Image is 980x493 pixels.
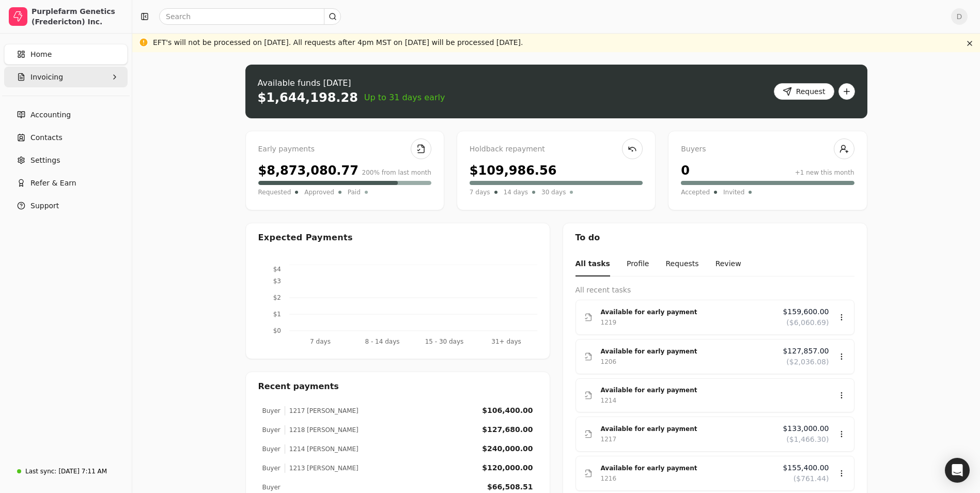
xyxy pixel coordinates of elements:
div: $120,000.00 [482,463,533,473]
div: $8,873,080.77 [258,161,359,180]
div: Available funds [DATE] [258,77,445,89]
tspan: 8 - 14 days [365,338,399,345]
span: Settings [30,155,60,166]
button: Profile [627,252,649,276]
span: Paid [348,187,361,197]
span: ($6,060.69) [786,317,829,328]
span: Support [30,201,59,211]
span: Invited [723,187,744,197]
div: Holdback repayment [470,144,643,155]
tspan: 31+ days [491,338,521,345]
span: $133,000.00 [783,423,829,434]
div: 1213 [PERSON_NAME] [285,464,359,473]
tspan: 7 days [310,338,331,345]
tspan: 15 - 30 days [425,338,463,345]
a: Last sync:[DATE] 7:11 AM [4,462,128,481]
a: Accounting [4,104,128,125]
span: Requested [258,187,291,197]
div: 1217 [PERSON_NAME] [285,406,359,415]
tspan: $0 [273,327,281,334]
div: Buyer [262,406,281,415]
input: Search [159,8,341,25]
div: Open Intercom Messenger [945,458,970,483]
div: All recent tasks [575,285,854,296]
div: Early payments [258,144,431,155]
div: [DATE] 7:11 AM [58,467,107,476]
div: $1,644,198.28 [258,89,358,106]
span: Contacts [30,132,63,143]
button: D [951,8,968,25]
span: $155,400.00 [783,463,829,473]
span: ($761.44) [794,473,829,484]
div: +1 new this month [795,168,854,177]
span: Up to 31 days early [364,91,445,104]
span: 30 days [541,187,566,197]
div: $109,986.56 [470,161,557,180]
tspan: $4 [273,266,281,273]
tspan: $1 [273,311,281,318]
button: All tasks [575,252,610,276]
div: Available for early payment [601,385,821,395]
span: $127,857.00 [783,346,829,357]
div: Buyer [262,425,281,435]
div: 0 [681,161,690,180]
div: EFT's will not be processed on [DATE]. All requests after 4pm MST on [DATE] will be processed [DA... [153,37,523,48]
button: Refer & Earn [4,173,128,193]
div: Buyers [681,144,854,155]
button: Requests [665,252,698,276]
div: 1206 [601,357,617,367]
div: 1218 [PERSON_NAME] [285,425,359,435]
div: 1214 [601,395,617,406]
tspan: $2 [273,294,281,301]
div: 1219 [601,317,617,328]
button: Support [4,195,128,216]
div: Available for early payment [601,424,775,434]
div: Available for early payment [601,463,775,473]
div: Buyer [262,444,281,454]
span: 7 days [470,187,490,197]
div: $66,508.51 [487,482,533,492]
span: ($1,466.30) [786,434,829,445]
div: $240,000.00 [482,443,533,454]
div: 1217 [601,434,617,444]
div: Expected Payments [258,232,353,244]
span: Home [30,49,52,60]
div: Recent payments [246,372,550,401]
button: Review [715,252,741,276]
span: ($2,036.08) [786,357,829,367]
div: Buyer [262,483,281,492]
div: Available for early payment [601,307,775,317]
div: Available for early payment [601,346,775,357]
span: Accepted [681,187,710,197]
div: $127,680.00 [482,424,533,435]
button: Request [774,83,834,100]
span: $159,600.00 [783,306,829,317]
div: 200% from last month [362,168,431,177]
div: $106,400.00 [482,405,533,416]
span: Accounting [30,110,71,120]
div: Last sync: [25,467,56,476]
span: Refer & Earn [30,178,76,189]
tspan: $3 [273,278,281,285]
a: Contacts [4,127,128,148]
div: Purplefarm Genetics (Fredericton) Inc. [32,6,123,27]
div: Buyer [262,464,281,473]
span: Invoicing [30,72,63,83]
a: Home [4,44,128,65]
a: Settings [4,150,128,171]
div: 1214 [PERSON_NAME] [285,444,359,454]
button: Invoicing [4,67,128,87]
span: 14 days [504,187,528,197]
div: 1216 [601,473,617,484]
span: Approved [304,187,334,197]
div: To do [563,223,867,252]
